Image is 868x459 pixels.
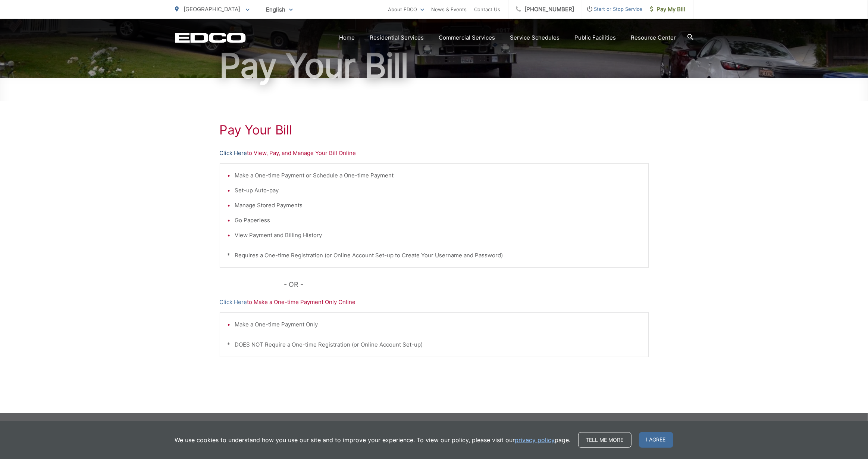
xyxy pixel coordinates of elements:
a: Tell me more [578,432,632,448]
h1: Pay Your Bill [175,47,693,84]
a: privacy policy [515,435,555,444]
a: Public Facilities [575,33,616,42]
p: We use cookies to understand how you use our site and to improve your experience. To view our pol... [175,435,571,444]
a: Home [339,33,355,42]
p: to Make a One-time Payment Only Online [220,298,649,307]
p: - OR - [284,279,649,290]
a: About EDCO [388,5,424,14]
span: English [261,3,298,16]
span: I agree [639,432,673,448]
h1: Pay Your Bill [220,122,649,137]
a: Click Here [220,298,247,307]
a: Commercial Services [439,33,495,42]
a: Click Here [220,149,247,158]
p: * Requires a One-time Registration (or Online Account Set-up to Create Your Username and Password) [228,251,641,260]
li: Go Paperless [235,216,641,225]
span: [GEOGRAPHIC_DATA] [184,6,241,13]
li: Manage Stored Payments [235,201,641,210]
p: * DOES NOT Require a One-time Registration (or Online Account Set-up) [228,340,641,349]
a: EDCD logo. Return to the homepage. [175,32,246,43]
a: News & Events [432,5,467,14]
a: Contact Us [474,5,501,14]
a: Service Schedules [510,33,560,42]
a: Resource Center [631,33,676,42]
p: to View, Pay, and Manage Your Bill Online [220,149,649,158]
span: Pay My Bill [650,5,686,14]
a: Residential Services [370,33,424,42]
li: Make a One-time Payment or Schedule a One-time Payment [235,171,641,180]
li: View Payment and Billing History [235,231,641,240]
li: Make a One-time Payment Only [235,320,641,329]
li: Set-up Auto-pay [235,186,641,195]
